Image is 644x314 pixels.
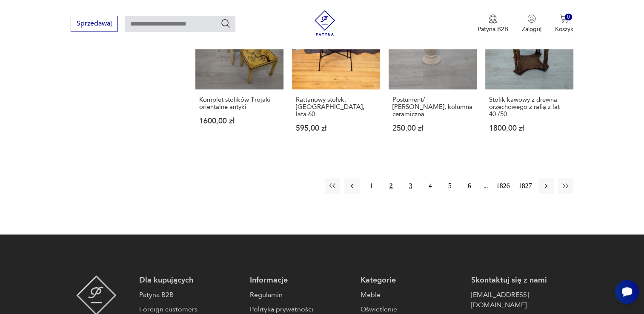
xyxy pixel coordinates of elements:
[250,290,352,300] a: Regulamin
[199,117,280,125] p: 1600,00 zł
[364,178,379,194] button: 1
[392,96,473,118] h3: Postument/ [PERSON_NAME], kolumna ceramiczna
[292,1,380,148] a: Rattanowy stołek, Holandia, lata 60.Rattanowy stołek, [GEOGRAPHIC_DATA], lata 60.595,00 zł
[471,290,573,310] a: [EMAIL_ADDRESS][DOMAIN_NAME]
[423,178,438,194] button: 4
[462,178,477,194] button: 6
[139,275,241,285] p: Dla kupujących
[384,178,399,194] button: 2
[389,1,477,148] a: Postument/ Kwietnik, kolumna ceramicznaPostument/ [PERSON_NAME], kolumna ceramiczna250,00 zł
[555,25,573,33] p: Koszyk
[71,16,118,31] button: Sprzedawaj
[565,14,572,21] div: 0
[195,1,283,148] a: Komplet stolików Trojaki orientalne antykiKomplet stolików Trojaki orientalne antyki1600,00 zł
[139,290,241,300] a: Patyna B2B
[361,290,463,300] a: Meble
[199,96,280,111] h3: Komplet stolików Trojaki orientalne antyki
[312,10,338,36] img: Patyna - sklep z meblami i dekoracjami vintage
[516,178,534,194] button: 1827
[489,125,570,132] p: 1800,00 zł
[296,96,376,118] h3: Rattanowy stołek, [GEOGRAPHIC_DATA], lata 60.
[71,21,118,27] a: Sprzedawaj
[494,178,512,194] button: 1826
[489,96,570,118] h3: Stolik kawowy z drewna orzechowego z rafią z lat 40./50.
[403,178,418,194] button: 3
[220,18,231,29] button: Szukaj
[555,14,573,33] button: 0Koszyk
[478,14,508,33] a: Ikona medaluPatyna B2B
[527,14,536,23] img: Ikonka użytkownika
[392,125,473,132] p: 250,00 zł
[361,275,463,285] p: Kategorie
[489,14,497,24] img: Ikona medalu
[522,25,541,33] p: Zaloguj
[442,178,458,194] button: 5
[615,280,639,304] iframe: Smartsupp widget button
[522,14,541,33] button: Zaloguj
[296,125,376,132] p: 595,00 zł
[250,275,352,285] p: Informacje
[478,25,508,33] p: Patyna B2B
[471,275,573,285] p: Skontaktuj się z nami
[485,1,573,148] a: Stolik kawowy z drewna orzechowego z rafią z lat 40./50.Stolik kawowy z drewna orzechowego z rafi...
[478,14,508,33] button: Patyna B2B
[560,14,568,23] img: Ikona koszyka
